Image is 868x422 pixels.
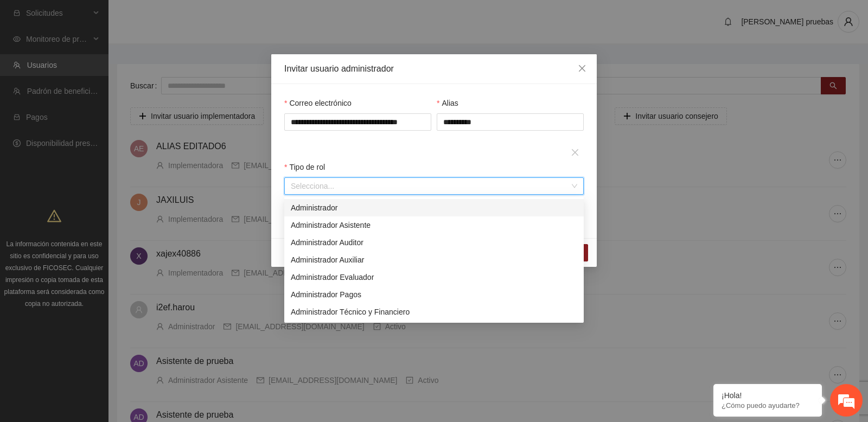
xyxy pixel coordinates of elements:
[566,144,584,161] button: close
[284,234,584,251] div: Administrador Auditor
[284,251,584,268] div: Administrador Auxiliar
[56,55,182,69] div: Chatee con nosotros ahora
[63,145,150,254] span: Estamos en línea.
[291,289,577,300] div: Administrador Pagos
[291,202,577,214] div: Administrador
[291,219,577,231] div: Administrador Asistente
[284,199,584,216] div: Administrador
[722,391,814,400] div: ¡Hola!
[284,63,584,75] div: Invitar usuario administrador
[5,296,207,334] textarea: Escriba su mensaje y pulse “Intro”
[284,303,584,321] div: Administrador Técnico y Financiero
[437,97,458,109] label: Alias
[284,286,584,303] div: Administrador Pagos
[567,54,597,84] button: Close
[284,268,584,286] div: Administrador Evaluador
[722,401,814,410] p: ¿Cómo puedo ayudarte?
[284,113,431,131] input: Correo electrónico
[291,271,577,283] div: Administrador Evaluador
[284,216,584,234] div: Administrador Asistente
[578,64,586,73] span: close
[291,236,577,248] div: Administrador Auditor
[284,97,352,109] label: Correo electrónico
[178,5,204,31] div: Minimizar ventana de chat en vivo
[291,254,577,266] div: Administrador Auxiliar
[437,113,584,131] input: Alias
[291,306,577,318] div: Administrador Técnico y Financiero
[284,161,325,173] label: Tipo de rol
